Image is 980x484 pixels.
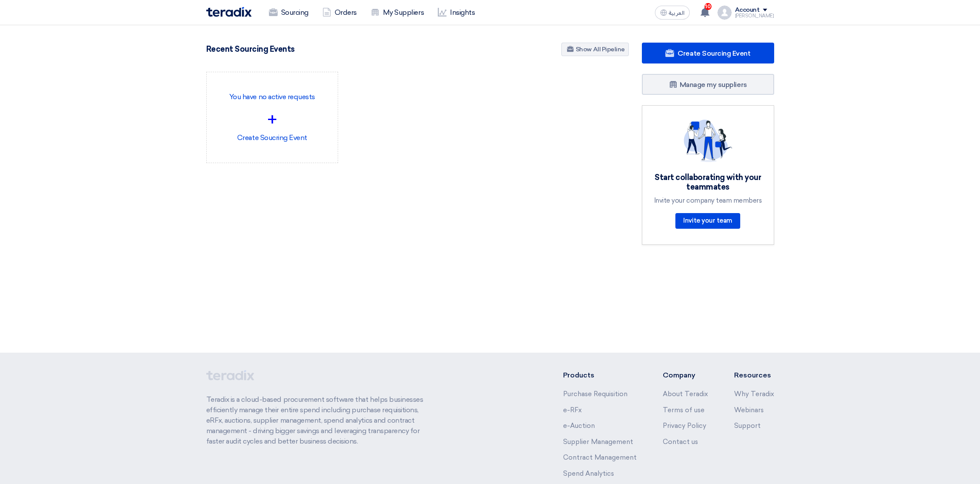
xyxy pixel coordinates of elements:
a: My Suppliers [364,3,431,22]
a: About Teradix [663,390,708,398]
h4: Recent Sourcing Events [206,44,295,54]
a: Manage my suppliers [642,74,774,95]
p: Teradix is a cloud-based procurement software that helps businesses efficiently manage their enti... [206,394,433,447]
img: invite_your_team.svg [684,120,732,162]
a: Support [734,422,761,430]
a: Show All Pipeline [561,43,629,56]
a: Webinars [734,406,764,414]
li: Products [563,370,637,381]
li: Company [663,370,708,381]
a: Terms of use [663,406,705,414]
p: You have no active requests [214,92,331,102]
a: Purchase Requisition [563,390,628,398]
div: Account [735,7,760,14]
div: Create Soucring Event [214,79,331,156]
span: 10 [705,3,712,10]
div: Start collaborating with your teammates [653,173,763,192]
a: Orders [315,3,364,22]
div: Invite your company team members [653,197,763,204]
a: Privacy Policy [663,422,706,430]
a: e-RFx [563,406,582,414]
img: profile_test.png [718,6,732,20]
a: Insights [431,3,482,22]
a: Supplier Management [563,438,633,446]
a: Sourcing [262,3,315,22]
button: العربية [655,6,690,20]
span: العربية [669,10,685,16]
li: Resources [734,370,774,381]
a: Contract Management [563,454,637,461]
div: [PERSON_NAME] [735,13,774,18]
a: Contact us [663,438,698,446]
span: Create Sourcing Event [678,49,750,57]
a: e-Auction [563,422,595,430]
a: Spend Analytics [563,470,614,477]
div: + [214,107,331,133]
a: Invite your team [675,213,740,229]
a: Why Teradix [734,390,774,398]
img: Teradix logo [206,7,252,17]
